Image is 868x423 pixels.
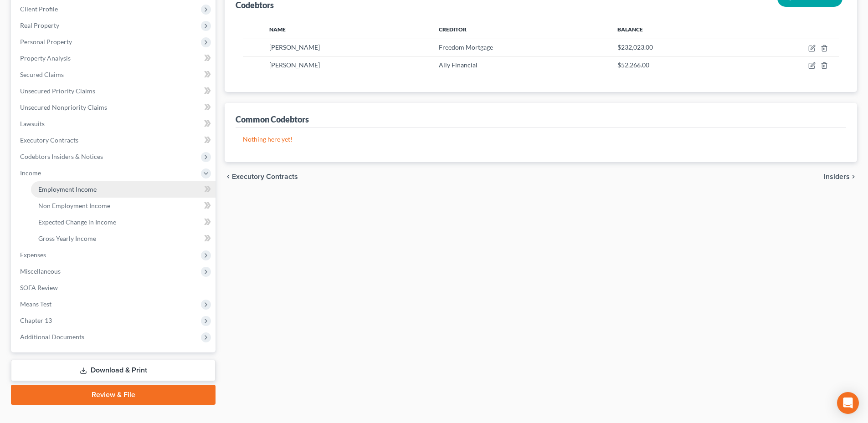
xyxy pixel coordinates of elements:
[269,26,286,33] span: Name
[38,202,110,209] span: Non Employment Income
[269,43,320,51] span: [PERSON_NAME]
[31,198,216,214] a: Non Employment Income
[13,99,216,116] a: Unsecured Nonpriority Claims
[617,26,643,33] span: Balance
[20,71,64,78] span: Secured Claims
[13,116,216,132] a: Lawsuits
[13,66,216,83] a: Secured Claims
[13,132,216,148] a: Executory Contracts
[13,50,216,66] a: Property Analysis
[837,392,859,414] div: Open Intercom Messenger
[439,26,467,33] span: Creditor
[20,87,95,95] span: Unsecured Priority Claims
[20,316,52,324] span: Chapter 13
[38,185,97,193] span: Employment Income
[13,280,216,296] a: SOFA Review
[617,61,649,69] span: $52,266.00
[20,103,107,111] span: Unsecured Nonpriority Claims
[439,43,493,51] span: Freedom Mortgage
[850,173,857,180] i: chevron_right
[225,173,232,180] i: chevron_left
[20,120,45,127] span: Lawsuits
[20,5,58,13] span: Client Profile
[824,173,850,180] span: Insiders
[20,251,46,259] span: Expenses
[243,135,839,144] p: Nothing here yet!
[20,38,72,46] span: Personal Property
[38,234,96,242] span: Gross Yearly Income
[20,169,41,177] span: Income
[20,153,103,160] span: Codebtors Insiders & Notices
[236,114,309,125] div: Common Codebtors
[20,267,61,275] span: Miscellaneous
[13,83,216,99] a: Unsecured Priority Claims
[439,61,478,69] span: Ally Financial
[232,173,298,180] span: Executory Contracts
[31,230,216,247] a: Gross Yearly Income
[20,333,84,341] span: Additional Documents
[20,136,78,144] span: Executory Contracts
[20,300,51,308] span: Means Test
[20,21,59,29] span: Real Property
[20,284,58,291] span: SOFA Review
[38,218,116,226] span: Expected Change in Income
[269,61,320,69] span: [PERSON_NAME]
[11,385,216,405] a: Review & File
[824,173,857,180] button: Insiders chevron_right
[11,360,216,381] a: Download & Print
[617,43,653,51] span: $232,023.00
[31,214,216,230] a: Expected Change in Income
[225,173,298,180] button: chevron_left Executory Contracts
[31,181,216,198] a: Employment Income
[20,54,71,62] span: Property Analysis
